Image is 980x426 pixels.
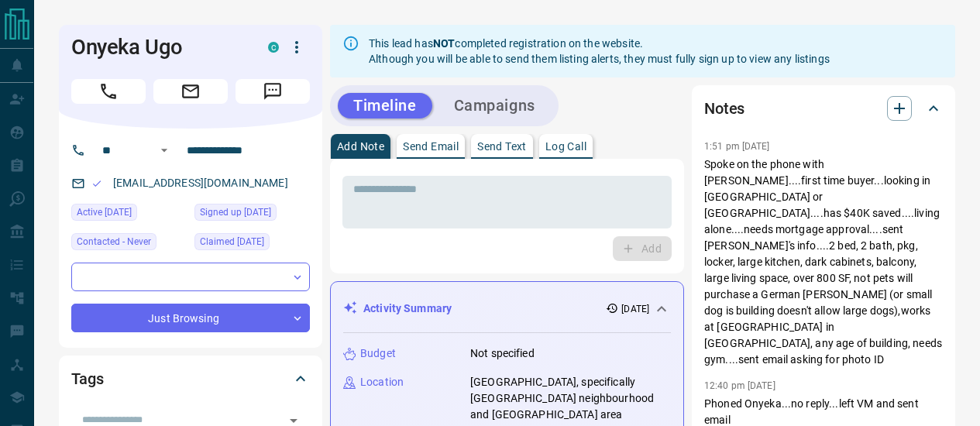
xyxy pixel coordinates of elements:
p: Add Note [337,141,384,152]
p: 12:40 pm [DATE] [704,380,775,391]
div: Just Browsing [71,304,310,332]
div: Fri Sep 26 2025 [194,204,310,225]
div: Activity Summary[DATE] [343,294,671,323]
a: [EMAIL_ADDRESS][DOMAIN_NAME] [113,177,288,189]
span: Call [71,79,146,104]
svg: Email Valid [91,178,102,189]
div: Fri Sep 26 2025 [194,233,310,255]
p: Activity Summary [363,301,452,317]
p: Send Email [403,141,459,152]
h2: Tags [71,366,103,391]
span: Contacted - Never [77,234,151,249]
p: [DATE] [621,302,649,316]
h2: Notes [704,96,744,121]
span: Message [236,79,310,104]
p: Log Call [545,141,586,152]
button: Campaigns [438,93,551,119]
span: Signed up [DATE] [200,204,271,220]
p: [GEOGRAPHIC_DATA], specifically [GEOGRAPHIC_DATA] neighbourhood and [GEOGRAPHIC_DATA] area [470,374,671,423]
button: Timeline [338,93,432,119]
div: This lead has completed registration on the website. Although you will be able to send them listi... [369,29,830,73]
h1: Onyeka Ugo [71,35,245,60]
p: 1:51 pm [DATE] [704,141,770,152]
p: Not specified [470,345,535,362]
span: Active [DATE] [77,204,132,220]
p: Budget [360,345,396,362]
div: condos.ca [268,42,279,53]
p: Location [360,374,404,390]
strong: NOT [433,37,455,50]
p: Send Text [477,141,527,152]
button: Open [155,141,174,160]
p: Spoke on the phone with [PERSON_NAME]....first time buyer...looking in [GEOGRAPHIC_DATA] or [GEOG... [704,156,943,368]
div: Notes [704,90,943,127]
span: Claimed [DATE] [200,234,264,249]
div: Tags [71,360,310,397]
span: Email [153,79,228,104]
div: Fri Sep 26 2025 [71,204,187,225]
